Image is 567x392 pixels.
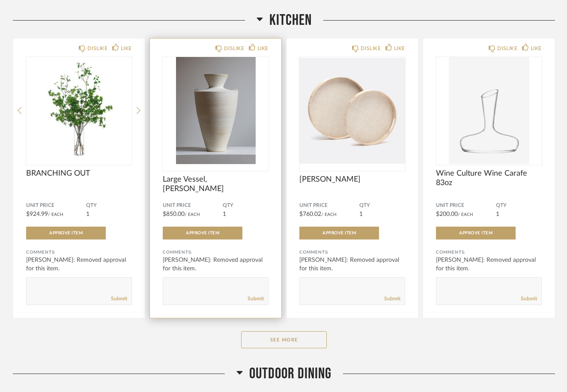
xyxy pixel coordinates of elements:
[223,211,226,217] span: 1
[436,57,542,164] img: undefined
[436,169,542,188] span: Wine Culture Wine Carafe 83oz
[26,248,132,257] div: Comments:
[459,231,492,235] span: Approve Item
[322,231,356,235] span: Approve Item
[163,256,269,273] div: [PERSON_NAME]: Removed approval for this item.
[436,256,542,273] div: [PERSON_NAME]: Removed approval for this item.
[269,11,312,30] span: Kitchen
[436,227,516,239] button: Approve Item
[436,202,496,209] span: Unit Price
[299,57,405,164] div: 0
[257,44,269,53] div: LIKE
[521,295,537,302] a: Submit
[248,295,264,302] a: Submit
[321,212,337,217] span: / Each
[497,44,517,53] div: DISLIKE
[26,211,48,217] span: $924.99
[163,57,269,164] img: undefined
[299,202,359,209] span: Unit Price
[163,175,269,194] span: Large Vessel, [PERSON_NAME]
[49,231,83,235] span: Approve Item
[163,227,242,239] button: Approve Item
[26,169,132,178] span: BRANCHING OUT
[299,256,405,273] div: [PERSON_NAME]: Removed approval for this item.
[299,211,321,217] span: $760.02
[394,44,405,53] div: LIKE
[299,57,405,164] img: undefined
[299,227,379,239] button: Approve Item
[359,202,405,209] span: QTY
[26,57,132,164] img: undefined
[496,202,542,209] span: QTY
[111,295,127,302] a: Submit
[26,202,86,209] span: Unit Price
[163,248,269,257] div: Comments:
[531,44,542,53] div: LIKE
[241,331,327,348] button: See More
[359,211,363,217] span: 1
[361,44,381,53] div: DISLIKE
[86,202,132,209] span: QTY
[163,57,269,164] div: 0
[121,44,132,53] div: LIKE
[48,212,63,217] span: / Each
[436,211,458,217] span: $200.00
[186,231,219,235] span: Approve Item
[458,212,473,217] span: / Each
[185,212,200,217] span: / Each
[299,248,405,257] div: Comments:
[224,44,244,53] div: DISLIKE
[26,227,106,239] button: Approve Item
[384,295,400,302] a: Submit
[299,175,405,184] span: [PERSON_NAME]
[26,256,132,273] div: [PERSON_NAME]: Removed approval for this item.
[163,211,185,217] span: $850.00
[496,211,499,217] span: 1
[163,202,223,209] span: Unit Price
[249,365,331,383] span: Outdoor Dining
[87,44,107,53] div: DISLIKE
[223,202,269,209] span: QTY
[436,248,542,257] div: Comments:
[86,211,90,217] span: 1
